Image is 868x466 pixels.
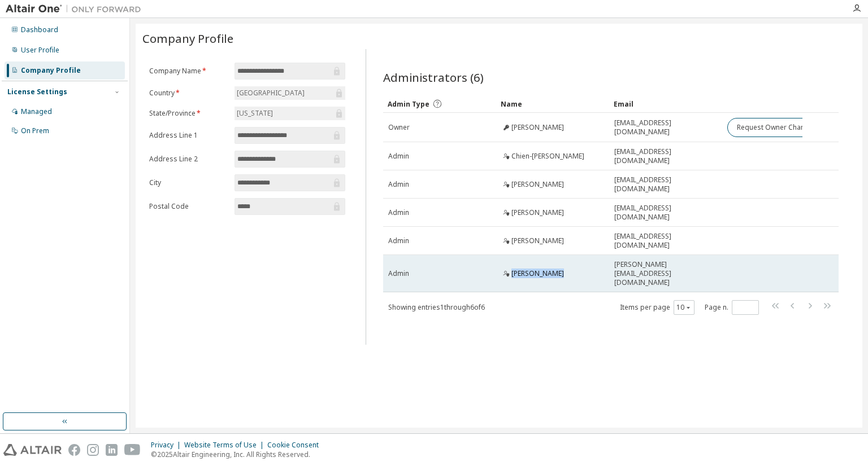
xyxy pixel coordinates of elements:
span: Admin [388,152,409,161]
span: Administrators (6) [383,69,484,85]
span: [PERSON_NAME] [511,236,564,245]
div: [GEOGRAPHIC_DATA] [235,87,306,99]
span: Admin Type [388,99,429,109]
label: Country [149,89,228,98]
span: [PERSON_NAME] [511,180,564,189]
span: Page n. [705,300,759,315]
div: Email [614,95,718,113]
span: Company Profile [142,30,233,46]
img: Altair One [6,3,147,15]
img: youtube.svg [124,444,141,456]
span: [EMAIL_ADDRESS][DOMAIN_NAME] [614,232,717,250]
span: Showing entries 1 through 6 of 6 [388,302,485,312]
span: Admin [388,208,409,217]
img: linkedin.svg [106,444,118,456]
span: Admin [388,236,409,245]
div: User Profile [21,46,59,55]
span: [PERSON_NAME][EMAIL_ADDRESS][DOMAIN_NAME] [614,260,717,287]
div: Company Profile [21,66,81,75]
span: Owner [388,123,410,132]
span: [EMAIL_ADDRESS][DOMAIN_NAME] [614,204,717,222]
span: [EMAIL_ADDRESS][DOMAIN_NAME] [614,147,717,165]
div: On Prem [21,126,49,135]
img: instagram.svg [87,444,99,456]
span: [PERSON_NAME] [511,208,564,217]
img: altair_logo.svg [3,444,62,456]
div: Managed [21,107,52,116]
label: Address Line 2 [149,155,228,164]
span: Admin [388,269,409,278]
label: City [149,178,228,187]
span: [EMAIL_ADDRESS][DOMAIN_NAME] [614,175,717,194]
label: State/Province [149,109,228,118]
div: Website Terms of Use [184,441,267,450]
span: [EMAIL_ADDRESS][DOMAIN_NAME] [614,118,717,137]
button: 10 [676,303,692,312]
label: Postal Code [149,202,228,211]
span: [PERSON_NAME] [511,123,564,132]
span: Admin [388,180,409,189]
div: Privacy [151,441,184,450]
div: License Settings [7,87,67,96]
button: Request Owner Change [727,118,823,137]
label: Address Line 1 [149,131,228,140]
p: © 2025 Altair Engineering, Inc. All Rights Reserved. [151,450,325,459]
span: [PERSON_NAME] [511,269,564,278]
div: Dashboard [21,25,58,34]
div: Cookie Consent [267,441,325,450]
label: Company Name [149,67,228,76]
div: Name [501,95,605,113]
div: [US_STATE] [235,107,345,120]
span: Items per page [620,300,695,315]
div: [GEOGRAPHIC_DATA] [235,86,345,100]
span: Chien-[PERSON_NAME] [511,152,584,161]
div: [US_STATE] [235,107,275,120]
img: facebook.svg [68,444,80,456]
